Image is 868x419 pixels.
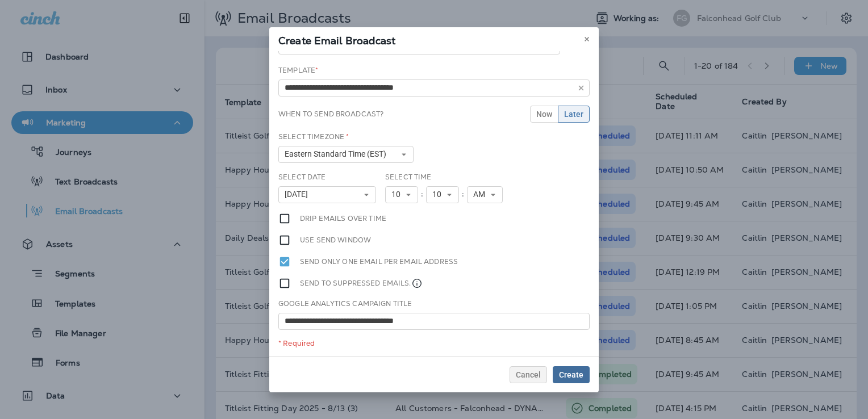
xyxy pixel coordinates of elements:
label: Send only one email per email address [300,255,458,268]
label: Drip emails over time [300,212,386,225]
span: Create [559,371,583,379]
label: Template [278,66,318,75]
label: When to send broadcast? [278,110,383,119]
label: Select Time [385,173,432,182]
span: 10 [391,190,405,199]
button: AM [467,186,503,203]
button: 10 [385,186,418,203]
button: Cancel [510,366,547,383]
div: : [418,186,426,203]
label: Use send window [300,234,371,246]
label: Send to suppressed emails. [300,277,423,290]
button: Eastern Standard Time (EST) [278,146,414,163]
span: Cancel [516,371,541,379]
div: Create Email Broadcast [269,27,599,51]
label: Select Date [278,173,326,182]
label: Google Analytics Campaign Title [278,299,412,308]
button: Now [530,106,558,123]
div: : [459,186,467,203]
span: AM [473,190,490,199]
button: 10 [426,186,459,203]
span: Now [536,110,552,118]
span: Later [564,110,583,118]
span: Eastern Standard Time (EST) [285,149,391,159]
span: 10 [432,190,446,199]
div: * Required [278,339,590,348]
button: [DATE] [278,186,376,203]
button: Later [558,106,590,123]
button: Create [553,366,590,383]
span: [DATE] [285,190,312,199]
label: Select Timezone [278,132,349,141]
